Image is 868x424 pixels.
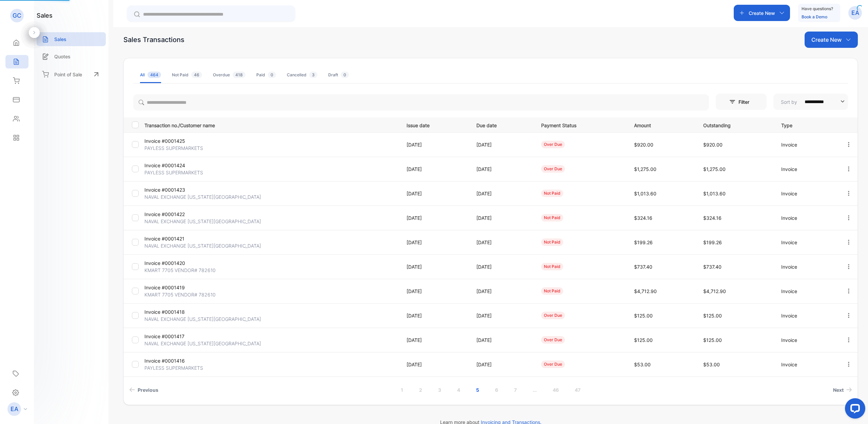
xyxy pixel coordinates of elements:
a: Page 3 [430,384,449,396]
p: Invoice #0001420 [144,259,229,267]
p: [DATE] [407,312,462,319]
span: 0 [268,72,276,78]
span: Next [833,386,844,393]
p: [DATE] [407,263,462,270]
p: Invoice [781,263,831,270]
p: Invoice [781,190,831,197]
p: Transaction no./Customer name [144,120,398,129]
p: Point of Sale [54,71,82,78]
span: Previous [138,386,158,393]
button: Create New [805,32,858,48]
span: 0 [341,72,349,78]
p: [DATE] [476,214,527,221]
a: Page 6 [487,384,506,396]
div: Draft [328,72,349,78]
iframe: LiveChat chat widget [840,396,868,424]
a: Page 46 [545,384,567,396]
a: Point of Sale [37,67,106,82]
p: Due date [476,120,527,129]
div: over due [541,361,565,368]
p: Sales [54,36,66,43]
p: [DATE] [476,141,527,148]
p: [DATE] [407,288,462,295]
p: NAVAL EXCHANGE [US_STATE][GEOGRAPHIC_DATA] [144,315,261,323]
p: [DATE] [407,166,462,173]
p: NAVAL EXCHANGE [US_STATE][GEOGRAPHIC_DATA] [144,340,261,347]
span: $1,275.00 [634,166,656,172]
p: Invoice #0001422 [144,211,229,218]
a: Page 47 [567,384,589,396]
span: 464 [147,72,161,78]
div: over due [541,165,565,173]
div: All [140,72,161,78]
p: [DATE] [476,361,527,368]
span: $737.40 [634,264,652,270]
div: not paid [541,238,563,246]
p: [DATE] [407,141,462,148]
p: Create New [749,9,775,17]
div: not paid [541,263,563,270]
span: $125.00 [634,337,653,343]
p: Invoice #0001424 [144,162,229,169]
span: $53.00 [634,362,651,367]
div: over due [541,336,565,344]
p: NAVAL EXCHANGE [US_STATE][GEOGRAPHIC_DATA] [144,242,261,249]
p: Invoice #0001423 [144,186,229,193]
div: Not Paid [172,72,202,78]
div: Overdue [213,72,245,78]
span: $199.26 [703,239,722,245]
p: NAVAL EXCHANGE [US_STATE][GEOGRAPHIC_DATA] [144,218,261,225]
p: Invoice #0001417 [144,333,229,340]
p: Invoice #0001425 [144,137,229,144]
span: $324.16 [703,215,722,221]
p: [DATE] [476,288,527,295]
p: Type [781,120,831,129]
a: Page 4 [449,384,468,396]
ul: Pagination [124,384,857,396]
p: [DATE] [476,239,527,246]
a: Previous page [126,384,161,396]
button: EA [848,5,862,21]
p: Invoice #0001421 [144,235,229,242]
p: [DATE] [407,336,462,344]
a: Jump forward [525,384,545,396]
p: KMART 7705 VENDOR# 782610 [144,291,229,298]
span: $920.00 [634,142,653,148]
a: Page 7 [506,384,525,396]
p: [DATE] [407,214,462,221]
span: 3 [309,72,317,78]
span: 46 [191,72,202,78]
p: [DATE] [407,190,462,197]
p: Issue date [407,120,462,129]
a: Book a Demo [802,14,827,19]
div: not paid [541,190,563,197]
span: $125.00 [703,337,722,343]
a: Quotes [37,50,106,63]
p: NAVAL EXCHANGE [US_STATE][GEOGRAPHIC_DATA] [144,193,261,200]
button: Sort by [773,94,848,110]
p: Invoice #0001419 [144,284,229,291]
span: $4,712.90 [634,288,657,294]
p: Invoice [781,336,831,344]
p: PAYLESS SUPERMARKETS [144,144,229,152]
span: $199.26 [634,239,653,245]
button: Create New [734,5,790,21]
a: Page 1 [393,384,411,396]
p: PAYLESS SUPERMARKETS [144,364,229,371]
p: [DATE] [407,239,462,246]
p: [DATE] [476,166,527,173]
span: $737.40 [703,264,722,270]
p: Invoice [781,214,831,221]
span: $1,013.60 [703,191,726,196]
p: Sort by [781,98,797,105]
a: Page 2 [411,384,430,396]
div: not paid [541,287,563,295]
p: Amount [634,120,689,129]
p: [DATE] [476,336,527,344]
span: $53.00 [703,362,720,367]
div: over due [541,312,565,319]
p: PAYLESS SUPERMARKETS [144,169,229,176]
span: $125.00 [634,313,653,319]
p: GC [13,11,21,20]
p: EA [11,405,18,413]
